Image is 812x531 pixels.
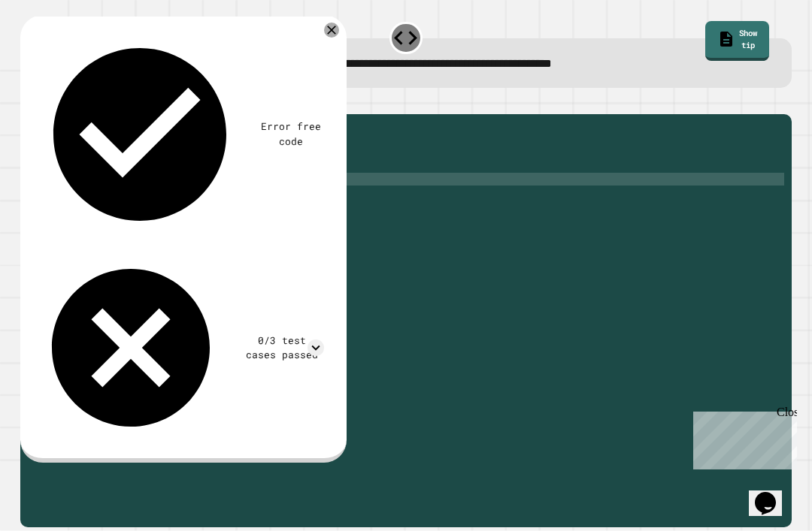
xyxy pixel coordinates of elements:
div: Chat with us now!Close [6,6,104,95]
a: Show tip [705,21,770,62]
div: 0/3 test cases passed [241,333,324,363]
iframe: chat widget [687,406,797,469]
iframe: chat widget [749,471,797,516]
div: Error free code [259,119,324,149]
